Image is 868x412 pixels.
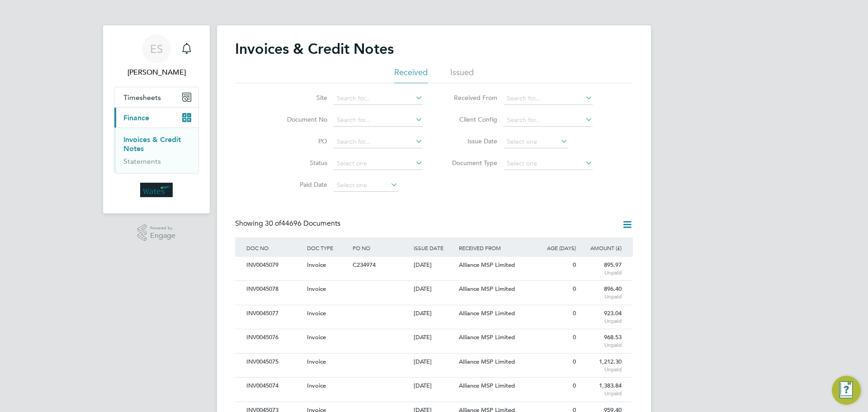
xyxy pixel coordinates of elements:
span: Alliance MSP Limited [459,309,515,317]
input: Search for... [334,136,423,148]
div: AMOUNT (£) [578,237,624,258]
span: 0 [573,261,576,269]
div: INV0045079 [244,257,305,274]
div: INV0045076 [244,329,305,346]
div: [DATE] [411,354,457,370]
div: 896.40 [578,281,624,304]
nav: Main navigation [103,25,210,213]
div: DOC TYPE [305,237,350,258]
span: 30 of [265,219,281,228]
span: Unpaid [580,293,622,300]
a: ES[PERSON_NAME] [114,34,199,78]
span: 0 [573,358,576,365]
button: Timesheets [114,87,198,107]
img: wates-logo-retina.png [140,183,173,197]
div: INV0045077 [244,305,305,322]
div: INV0045078 [244,281,305,298]
span: Invoice [307,261,326,269]
input: Select one [504,157,593,170]
div: RECEIVED FROM [457,237,533,258]
div: Showing [235,219,342,228]
div: 968.53 [578,329,624,353]
div: 923.04 [578,305,624,329]
button: Engage Resource Center [832,376,861,405]
span: Invoice [307,285,326,293]
a: Powered byEngage [137,224,176,242]
input: Select one [334,157,423,170]
li: Issued [450,67,474,83]
span: 0 [573,285,576,293]
input: Search for... [504,114,593,127]
label: Received From [445,94,497,102]
span: 44696 Documents [265,219,340,228]
input: Search for... [334,92,423,105]
div: 1,212.30 [578,354,624,377]
div: INV0045074 [244,378,305,394]
span: Timesheets [123,93,161,102]
div: ISSUE DATE [411,237,457,258]
span: Invoice [307,333,326,341]
label: Document Type [445,159,497,167]
label: Document No [275,115,327,123]
span: Finance [123,114,149,122]
span: Alliance MSP Limited [459,285,515,293]
div: 895.97 [578,257,624,280]
span: Unpaid [580,366,622,373]
span: 0 [573,309,576,317]
label: Status [275,159,327,167]
a: Go to home page [114,183,199,197]
span: Powered by [150,224,175,232]
a: Statements [123,157,161,166]
label: Paid Date [275,180,327,189]
div: INV0045075 [244,354,305,370]
label: Issue Date [445,137,497,145]
input: Select one [504,136,568,148]
span: Engage [150,232,175,240]
input: Search for... [504,92,593,105]
input: Select one [334,179,398,192]
span: Alliance MSP Limited [459,358,515,365]
span: Invoice [307,309,326,317]
div: PO NO [350,237,411,258]
div: [DATE] [411,305,457,322]
span: C234974 [353,261,376,269]
div: [DATE] [411,378,457,394]
div: 1,383.84 [578,378,624,401]
span: Alliance MSP Limited [459,382,515,389]
span: Invoice [307,358,326,365]
span: Alliance MSP Limited [459,333,515,341]
li: Received [394,67,428,83]
a: Invoices & Credit Notes [123,135,181,153]
span: Unpaid [580,390,622,397]
input: Search for... [334,114,423,127]
label: Client Config [445,115,497,123]
div: [DATE] [411,281,457,298]
h2: Invoices & Credit Notes [235,40,394,58]
div: Finance [114,128,198,173]
span: 0 [573,333,576,341]
span: Unpaid [580,317,622,325]
div: AGE (DAYS) [533,237,578,258]
span: Unpaid [580,269,622,276]
span: 0 [573,382,576,389]
div: [DATE] [411,257,457,274]
span: Alliance MSP Limited [459,261,515,269]
span: ES [150,43,163,55]
button: Finance [114,108,198,128]
label: PO [275,137,327,145]
span: Invoice [307,382,326,389]
span: Emily Summerfield [114,67,199,78]
span: Unpaid [580,341,622,349]
div: [DATE] [411,329,457,346]
label: Site [275,94,327,102]
div: DOC NO [244,237,305,258]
